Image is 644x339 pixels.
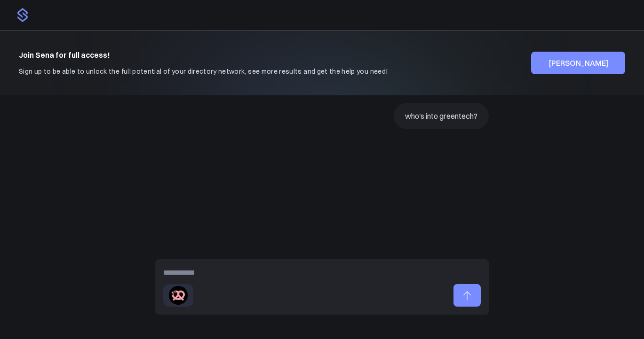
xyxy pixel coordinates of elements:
p: Sign up to be able to unlock the full potential of your directory network, see more results and g... [19,66,388,77]
h4: Join Sena for full access! [19,49,388,61]
img: logo.png [15,8,30,23]
button: [PERSON_NAME] [531,52,625,74]
p: who's into greentech? [405,110,477,122]
img: bitsandpretzels.com [169,286,188,305]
